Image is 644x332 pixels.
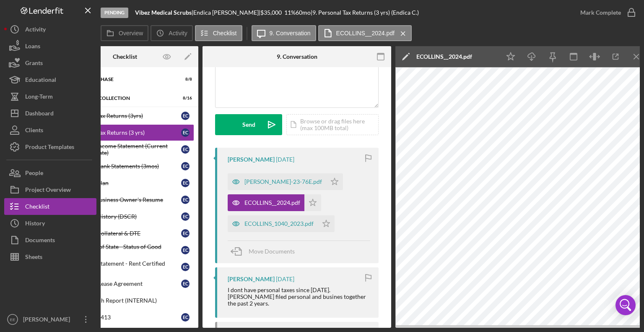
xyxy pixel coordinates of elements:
[73,180,181,186] div: Business Plan
[4,38,96,55] a: Loans
[101,8,128,18] div: Pending
[56,158,194,175] a: Business Bank Statements (3mos)EC
[101,25,148,41] button: Overview
[181,145,190,154] div: E C
[228,173,343,190] button: [PERSON_NAME]-23-76E.pdf
[4,181,96,198] button: Project Overview
[244,220,314,227] div: ECOLLINS_1040_2023.pdf
[56,175,194,191] a: Business PlanEC
[56,124,194,141] a: Personal Tax Returns (3 yrs)EC
[416,53,472,60] div: ECOLLINS__2024.pdf
[311,9,419,16] div: | 9. Personal Tax Returns (3 yrs) (Endica C.)
[25,71,56,90] div: Educational
[177,77,192,82] div: 8 / 8
[73,163,181,170] div: Business Bank Statements (3mos)
[25,122,43,141] div: Clients
[4,122,96,139] a: Clients
[276,156,294,163] time: 2025-08-29 23:19
[73,230,181,237] div: Business Collateral & DTE
[56,107,194,124] a: Business Tax Returns (3yrs)EC
[4,311,96,328] button: EE[PERSON_NAME]
[73,129,181,136] div: Personal Tax Returns (3 yrs)
[228,156,275,163] div: [PERSON_NAME]
[318,25,412,41] button: ECOLLINS__2024.pdf
[151,25,192,41] button: Activity
[181,112,190,120] div: E C
[4,105,96,122] a: Dashboard
[56,225,194,242] a: Business Collateral & DTEEC
[73,243,181,257] div: Secretary of State - Status of Good Standing
[56,309,194,326] a: SBA Form 413EC
[252,25,316,41] button: 9. Conversation
[4,139,96,155] button: Product Templates
[73,213,181,220] div: Business History (DSCR)
[4,215,96,232] button: History
[284,9,296,16] div: 11 %
[4,232,96,248] button: Documents
[228,215,335,232] button: ECOLLINS_1040_2023.pdf
[4,21,96,38] button: Activity
[213,30,237,37] label: Checklist
[25,248,42,267] div: Sheets
[56,259,194,275] a: Landlord Statement - Rent Certified CurrentEC
[4,198,96,215] button: Checklist
[244,199,300,206] div: ECOLLINS__2024.pdf
[242,114,255,135] div: Send
[181,128,190,137] div: E C
[193,9,260,16] div: Endica [PERSON_NAME] |
[177,96,192,101] div: 8 / 16
[4,165,96,181] button: People
[25,88,53,107] div: Long-Term
[277,53,317,60] div: 9. Conversation
[25,181,71,200] div: Project Overview
[615,295,636,315] div: Open Intercom Messenger
[25,105,54,124] div: Dashboard
[228,287,370,307] div: I dont have personal taxes since [DATE]. [PERSON_NAME] filed personal and busines together the pa...
[21,311,75,330] div: [PERSON_NAME]
[56,208,194,225] a: Business History (DSCR)EC
[73,143,181,156] div: Business Income Statement (Current Year-to-Date)
[244,178,322,185] div: [PERSON_NAME]-23-76E.pdf
[181,246,190,254] div: E C
[4,55,96,71] button: Grants
[4,88,96,105] a: Long-Term
[181,263,190,271] div: E C
[25,21,46,40] div: Activity
[181,313,190,322] div: E C
[73,297,194,304] div: UCC Search Report (INTERNAL)
[572,4,640,21] button: Mark Complete
[68,96,171,101] div: Document Collection
[195,25,242,41] button: Checklist
[68,77,171,82] div: Eligibility Phase
[113,53,137,60] div: Checklist
[260,9,282,16] span: $35,000
[73,112,181,119] div: Business Tax Returns (3yrs)
[73,196,181,203] div: Primary Business Owner's Resume
[25,55,43,73] div: Grants
[135,9,192,16] b: Vibez Medical Scrubs
[56,141,194,158] a: Business Income Statement (Current Year-to-Date)EC
[25,165,43,183] div: People
[135,9,193,16] div: |
[4,71,96,88] button: Educational
[181,280,190,288] div: E C
[25,232,55,251] div: Documents
[56,242,194,259] a: Secretary of State - Status of Good StandingEC
[73,280,181,287] div: Executed Lease Agreement
[25,215,45,234] div: History
[25,198,49,217] div: Checklist
[4,248,96,265] button: Sheets
[25,38,40,57] div: Loans
[56,275,194,292] a: Executed Lease AgreementEC
[228,194,321,211] button: ECOLLINS__2024.pdf
[10,317,16,322] text: EE
[169,30,187,37] label: Activity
